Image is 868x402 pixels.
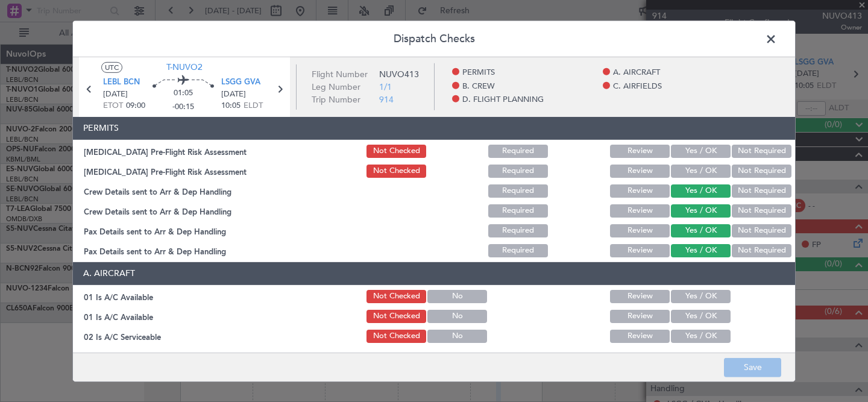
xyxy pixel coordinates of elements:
[610,244,670,257] button: Review
[732,145,791,158] button: Not Required
[732,184,791,198] button: Not Required
[613,67,660,79] span: A. AIRCRAFT
[610,184,670,198] button: Review
[610,290,670,303] button: Review
[671,330,731,343] button: Yes / OK
[73,20,795,57] header: Dispatch Checks
[671,165,731,178] button: Yes / OK
[671,204,731,218] button: Yes / OK
[610,145,670,158] button: Review
[671,224,731,237] button: Yes / OK
[732,244,791,257] button: Not Required
[610,310,670,323] button: Review
[610,330,670,343] button: Review
[610,224,670,237] button: Review
[671,244,731,257] button: Yes / OK
[671,184,731,198] button: Yes / OK
[613,81,662,93] span: C. AIRFIELDS
[671,145,731,158] button: Yes / OK
[671,310,731,323] button: Yes / OK
[732,165,791,178] button: Not Required
[610,165,670,178] button: Review
[732,224,791,237] button: Not Required
[732,204,791,218] button: Not Required
[610,204,670,218] button: Review
[671,290,731,303] button: Yes / OK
